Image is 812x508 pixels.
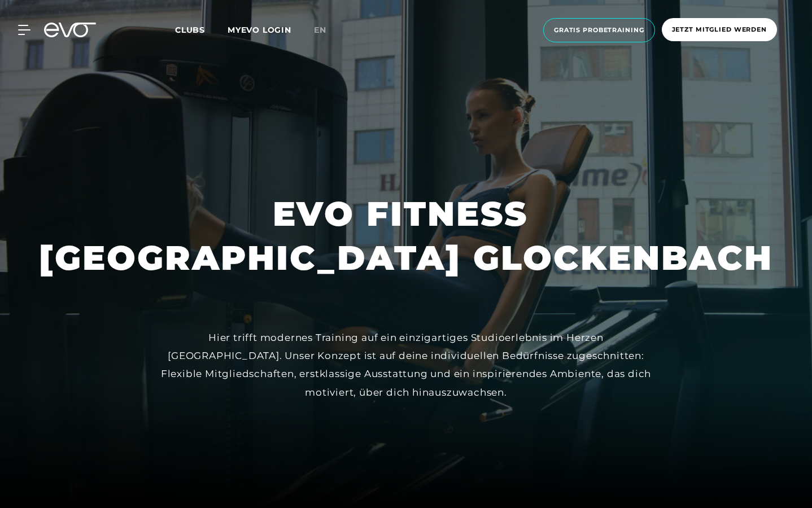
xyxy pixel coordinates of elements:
[228,25,291,35] a: MYEVO LOGIN
[314,25,326,35] span: en
[540,18,658,42] a: Gratis Probetraining
[554,25,644,35] span: Gratis Probetraining
[39,192,773,280] h1: EVO FITNESS [GEOGRAPHIC_DATA] GLOCKENBACH
[314,24,340,37] a: en
[658,18,780,42] a: Jetzt Mitglied werden
[175,25,205,35] span: Clubs
[672,25,767,34] span: Jetzt Mitglied werden
[152,329,660,401] div: Hier trifft modernes Training auf ein einzigartiges Studioerlebnis im Herzen [GEOGRAPHIC_DATA]. U...
[175,24,228,35] a: Clubs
